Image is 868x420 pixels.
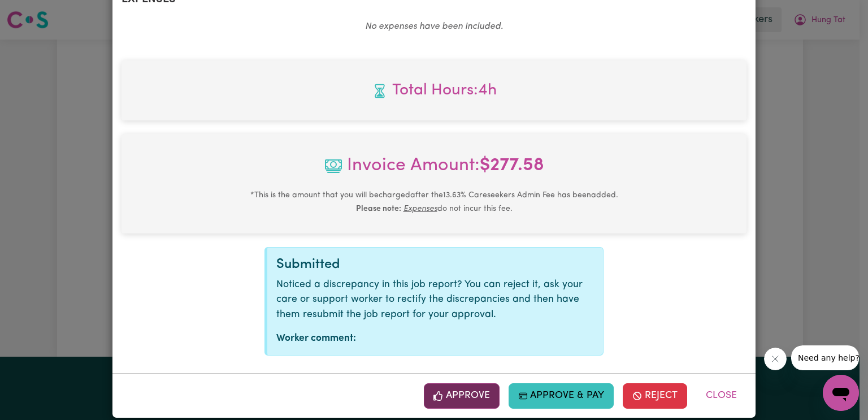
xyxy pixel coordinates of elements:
[403,205,437,213] u: Expenses
[276,258,340,271] span: Submitted
[276,278,594,322] p: Noticed a discrepancy in this job report? You can reject it, ask your care or support worker to r...
[131,152,737,188] span: Invoice Amount:
[696,383,747,408] button: Close
[356,205,401,213] b: Please note:
[276,334,356,343] strong: Worker comment:
[480,157,544,175] b: $ 277.58
[365,22,503,31] em: No expenses have been included.
[424,383,500,408] button: Approve
[131,79,737,102] span: Total hours worked: 4 hours
[250,191,618,213] small: This is the amount that you will be charged after the 13.63 % Careseekers Admin Fee has been adde...
[764,348,787,370] iframe: Close message
[791,345,859,370] iframe: Message from company
[823,375,859,411] iframe: Button to launch messaging window
[623,383,687,408] button: Reject
[7,8,68,17] span: Need any help?
[509,383,614,408] button: Approve & Pay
